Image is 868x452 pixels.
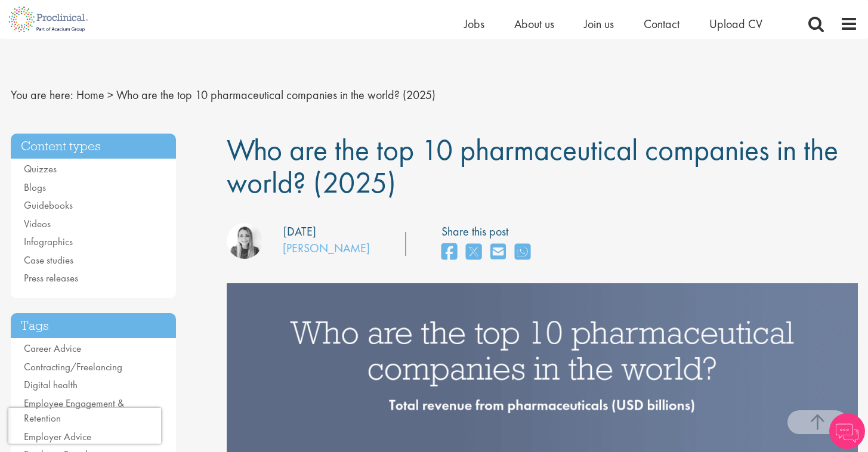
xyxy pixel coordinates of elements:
[466,240,481,265] a: share on twitter
[8,408,161,444] iframe: reCAPTCHA
[227,223,262,259] img: Hannah Burke
[116,87,435,103] span: Who are the top 10 pharmaceutical companies in the world? (2025)
[441,223,536,240] label: Share this post
[24,360,122,373] a: Contracting/Freelancing
[829,413,865,449] img: Chatbot
[514,16,554,32] a: About us
[76,87,104,103] a: breadcrumb link
[283,223,316,240] div: [DATE]
[709,16,762,32] a: Upload CV
[24,342,81,355] a: Career Advice
[464,16,484,32] a: Jobs
[24,253,73,267] a: Case studies
[644,16,679,32] a: Contact
[24,378,78,391] a: Digital health
[227,131,838,202] span: Who are the top 10 pharmaceutical companies in the world? (2025)
[441,240,457,265] a: share on facebook
[24,271,78,284] a: Press releases
[490,240,506,265] a: share on email
[24,397,124,425] a: Employee Engagement & Retention
[584,16,614,32] a: Join us
[24,199,73,212] a: Guidebooks
[24,217,51,230] a: Videos
[24,181,46,194] a: Blogs
[11,87,73,103] span: You are here:
[11,134,177,159] h3: Content types
[24,235,73,248] a: Infographics
[515,240,530,265] a: share on whats app
[107,87,113,103] span: >
[283,240,370,256] a: [PERSON_NAME]
[24,162,57,175] a: Quizzes
[11,313,177,339] h3: Tags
